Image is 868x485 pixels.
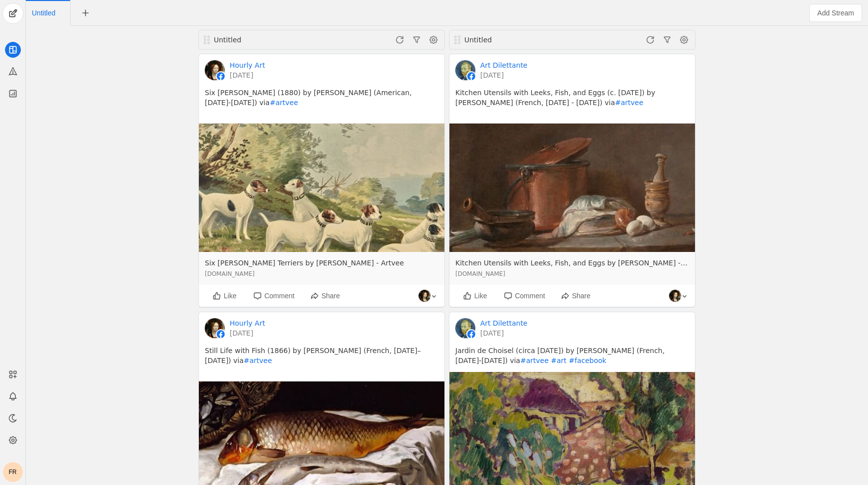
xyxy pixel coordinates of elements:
[205,258,438,268] span: Six Jack Russell Terriers by Alexander Pope Jr. - Artvee
[455,60,475,80] img: cache
[515,292,545,300] span: Comment
[230,60,265,70] a: Hourly Art
[199,252,444,285] a: Six [PERSON_NAME] Terriers by [PERSON_NAME] - Artvee[DOMAIN_NAME]
[321,292,340,300] span: Share
[205,269,438,279] span: [DOMAIN_NAME]
[449,252,695,285] a: Kitchen Utensils with Leeks, Fish, and Eggs by [PERSON_NAME] - Artvee[DOMAIN_NAME]
[205,88,438,118] pre: Six [PERSON_NAME] (1880) by [PERSON_NAME] (American, [DATE]-[DATE]) via
[455,318,475,338] img: cache
[199,123,444,252] img: cache
[32,9,55,16] span: Click to edit name
[230,318,265,328] a: Hourly Art
[264,292,295,300] span: Comment
[205,346,438,375] pre: Still Life with Fish (1866) by [PERSON_NAME] (French, [DATE]–[DATE]) via
[244,357,272,364] a: #artvee
[817,8,854,18] span: Add Stream
[520,357,548,364] a: #artvee
[615,99,643,107] a: #artvee
[455,269,689,279] span: [DOMAIN_NAME]
[556,288,595,303] button: Share
[455,88,689,118] pre: Kitchen Utensils with Leeks, Fish, and Eggs (c. [DATE]) by [PERSON_NAME] (French, [DATE] - [DATE]...
[77,8,94,16] app-icon-button: New Tab
[498,288,550,303] button: Comment
[230,70,265,80] a: [DATE]
[224,292,237,300] span: Like
[569,357,607,364] a: #facebook
[205,318,225,338] img: cache
[551,357,567,364] a: #art
[480,328,527,338] a: [DATE]
[230,328,265,338] a: [DATE]
[474,292,487,300] span: Like
[809,4,862,22] button: Add Stream
[480,318,527,328] a: Art Dilettante
[464,35,583,45] div: Untitled
[480,70,527,80] a: [DATE]
[305,288,345,303] button: Share
[207,288,242,303] button: Like
[248,288,300,303] button: Comment
[457,288,492,303] button: Like
[214,35,332,45] div: Untitled
[455,258,689,268] span: Kitchen Utensils with Leeks, Fish, and Eggs by Jean Siméon Chardin - Artvee
[3,462,23,482] button: FR
[669,290,681,302] img: cache
[572,292,590,300] span: Share
[419,290,431,302] img: cache
[449,123,695,252] img: cache
[205,60,225,80] img: cache
[455,346,689,365] pre: Jardin de Choisel (circa [DATE]) by [PERSON_NAME] (French, [DATE]-[DATE]) via
[269,99,298,107] a: #artvee
[480,60,527,70] a: Art Dilettante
